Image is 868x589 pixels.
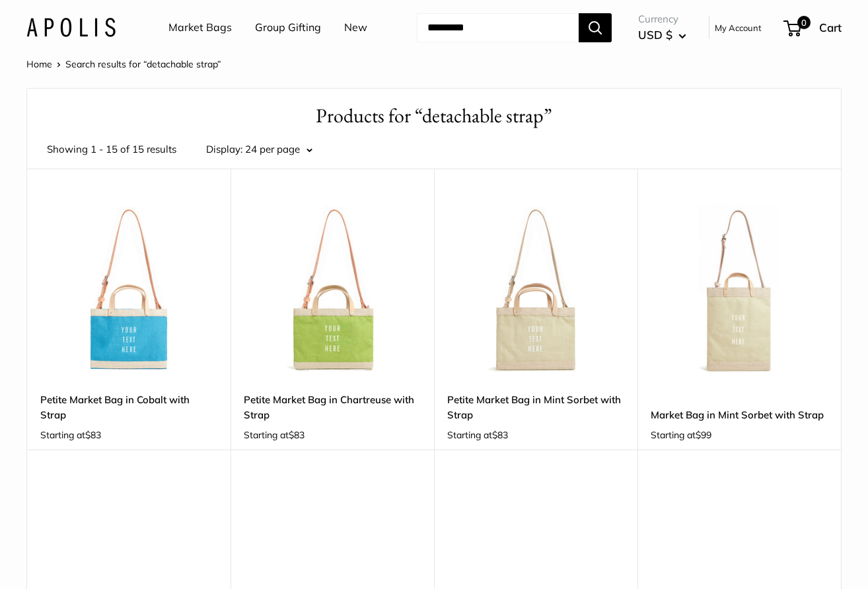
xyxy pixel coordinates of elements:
span: Search results for “detachable strap” [65,58,221,70]
a: My Account [715,20,762,36]
span: Starting at [651,430,711,440]
span: $83 [492,429,508,441]
a: Market Bag in Mint Sorbet with Strap [651,407,828,422]
a: Petite Market Bag in Mint Sorbet with StrapPetite Market Bag in Mint Sorbet with Strap [447,202,624,379]
span: Showing 1 - 15 of 15 results [47,140,176,159]
span: Starting at [447,430,508,440]
a: Market Bag in Mint Sorbet with StrapMarket Bag in Mint Sorbet with Strap [651,202,828,379]
a: Petite Market Bag in Chartreuse with Strap [244,392,421,423]
input: Search... [417,13,579,42]
span: 0 [797,16,811,29]
span: Starting at [40,430,101,440]
h1: Products for “detachable strap” [47,102,821,130]
a: Market Bags [168,18,232,38]
a: Petite Market Bag in Cobalt with Strap [40,202,217,379]
button: 24 per page [245,140,312,159]
span: $99 [696,429,711,441]
nav: Breadcrumb [26,56,221,73]
span: USD $ [638,28,672,42]
span: Cart [819,20,842,34]
a: Petite Market Bag in Mint Sorbet with Strap [447,392,624,423]
span: Currency [638,10,686,28]
a: Group Gifting [255,18,321,38]
label: Display: [206,140,242,159]
img: Apolis [26,18,116,37]
a: Petite Market Bag in Chartreuse with Strap [244,202,421,379]
button: USD $ [638,24,686,46]
span: Starting at [244,430,305,440]
a: Petite Market Bag in Cobalt with Strap [40,392,217,423]
a: 0 Cart [785,17,842,38]
a: New [344,18,367,38]
img: Market Bag in Mint Sorbet with Strap [651,202,828,379]
span: 24 per page [245,143,300,155]
img: Petite Market Bag in Mint Sorbet with Strap [447,202,624,379]
a: Home [26,58,52,70]
button: Search [579,13,612,42]
span: $83 [85,429,101,441]
span: $83 [289,429,305,441]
